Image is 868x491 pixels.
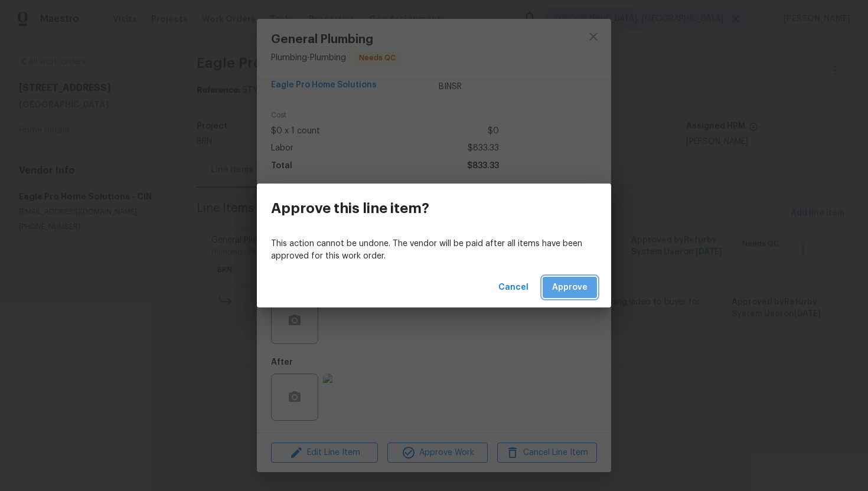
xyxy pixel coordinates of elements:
[271,200,429,217] h3: Approve this line item?
[271,238,597,263] p: This action cannot be undone. The vendor will be paid after all items have been approved for this...
[494,277,533,299] button: Cancel
[498,280,528,295] span: Cancel
[552,280,588,295] span: Approve
[543,277,597,299] button: Approve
